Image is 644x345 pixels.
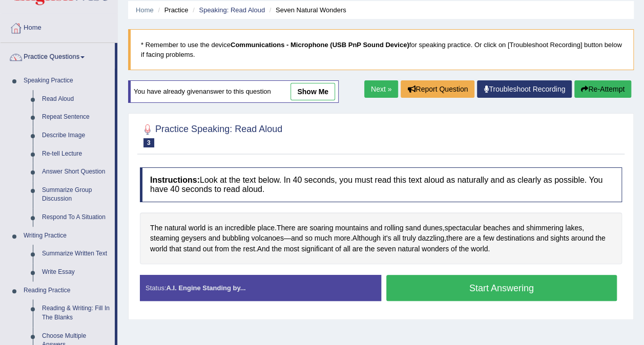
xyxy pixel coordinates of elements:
span: Click to see word definition [272,244,281,254]
a: Summarize Group Discussion [37,181,115,208]
a: Reading & Writing: Fill In The Blanks [37,299,115,327]
span: Click to see word definition [257,244,270,254]
span: Click to see word definition [483,233,494,244]
span: Click to see word definition [203,244,213,254]
span: Click to see word definition [335,223,368,233]
a: Home [136,6,154,14]
blockquote: * Remember to use the device for speaking practice. Or click on [Troubleshoot Recording] button b... [128,29,634,70]
a: Reading Practice [19,282,115,300]
span: Click to see word definition [164,223,186,233]
strong: A.I. Engine Standing by... [166,284,245,292]
span: Click to see word definition [496,233,534,244]
div: You have already given answer to this question [128,80,339,103]
a: Practice Questions [1,43,115,69]
a: Repeat Sentence [37,108,115,126]
span: Click to see word definition [150,223,162,233]
span: Click to see word definition [305,233,313,244]
button: Start Answering [386,275,617,301]
span: Click to see word definition [418,233,444,244]
button: Report Question [401,80,474,98]
span: Click to see word definition [309,223,333,233]
span: Click to see word definition [284,244,299,254]
a: Read Aloud [37,90,115,109]
span: Click to see word definition [277,223,296,233]
span: Click to see word definition [189,223,205,233]
span: Click to see word definition [536,233,548,244]
span: Click to see word definition [252,233,284,244]
li: Seven Natural Wonders [267,5,346,15]
h4: Look at the text below. In 40 seconds, you must read this text aloud as naturally and as clearly ... [140,167,622,202]
span: Click to see word definition [209,233,220,244]
a: Write Essay [37,263,115,282]
span: Click to see word definition [393,233,400,244]
span: Click to see word definition [365,244,375,254]
span: Click to see word definition [383,233,391,244]
span: Click to see word definition [377,244,396,254]
span: 3 [143,138,154,147]
span: Click to see word definition [402,233,416,244]
span: Click to see word definition [446,233,463,244]
span: Click to see word definition [526,223,563,233]
span: Click to see word definition [169,244,181,254]
a: Home [1,14,117,39]
span: Click to see word definition [222,233,250,244]
div: . , , — . , . . [140,212,622,265]
a: Speaking Practice [19,72,115,90]
span: Click to see word definition [370,223,382,233]
a: Re-tell Lecture [37,145,115,163]
span: Click to see word definition [352,233,381,244]
span: Click to see word definition [243,244,255,254]
span: Click to see word definition [150,233,179,244]
span: Click to see word definition [297,223,307,233]
span: Click to see word definition [398,244,420,254]
a: Writing Practice [19,227,115,245]
span: Click to see word definition [291,233,303,244]
span: Click to see word definition [207,223,213,233]
span: Click to see word definition [257,223,274,233]
b: Instructions: [150,176,200,184]
span: Click to see word definition [334,233,350,244]
span: Click to see word definition [444,223,481,233]
span: Click to see word definition [384,223,403,233]
span: Click to see word definition [459,244,468,254]
span: Click to see word definition [471,244,488,254]
span: Click to see word definition [571,233,594,244]
span: Click to see word definition [465,233,475,244]
span: Click to see word definition [183,244,201,254]
a: Speaking: Read Aloud [199,6,265,14]
span: Click to see word definition [352,244,363,254]
span: Click to see word definition [181,233,206,244]
button: Re-Attempt [574,80,631,98]
span: Click to see word definition [422,244,449,254]
li: Practice [155,5,188,15]
b: Communications - Microphone (USB PnP Sound Device) [231,41,409,49]
span: Click to see word definition [512,223,524,233]
span: Click to see word definition [343,244,350,254]
span: Click to see word definition [483,223,510,233]
span: Click to see word definition [550,233,569,244]
span: Click to see word definition [565,223,582,233]
a: Next » [364,80,398,98]
a: Summarize Written Text [37,245,115,263]
span: Click to see word definition [451,244,457,254]
a: Answer Short Question [37,163,115,181]
span: Click to see word definition [335,244,341,254]
h2: Practice Speaking: Read Aloud [140,122,282,147]
span: Click to see word definition [423,223,442,233]
span: Click to see word definition [301,244,333,254]
div: Status: [140,275,381,301]
span: Click to see word definition [405,223,421,233]
a: Respond To A Situation [37,208,115,227]
span: Click to see word definition [215,223,223,233]
span: Click to see word definition [477,233,481,244]
span: Click to see word definition [595,233,605,244]
span: Click to see word definition [231,244,241,254]
a: show me [290,83,335,100]
span: Click to see word definition [150,244,167,254]
a: Troubleshoot Recording [477,80,572,98]
a: Describe Image [37,126,115,145]
span: Click to see word definition [315,233,332,244]
span: Click to see word definition [215,244,229,254]
span: Click to see word definition [225,223,256,233]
